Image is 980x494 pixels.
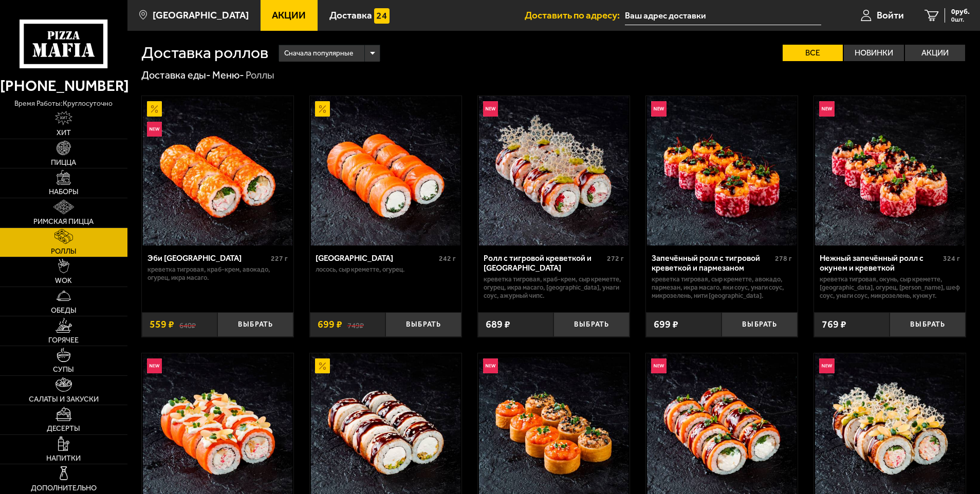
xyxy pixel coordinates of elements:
span: 278 г [775,254,792,263]
span: Римская пицца [33,218,94,225]
img: Филадельфия [311,96,460,245]
span: Доставить по адресу: [525,10,625,20]
span: 699 ₽ [654,319,678,330]
img: Запечённый ролл с тигровой креветкой и пармезаном [647,96,797,245]
img: Новинка [483,358,498,374]
p: лосось, Сыр креметте, огурец. [316,265,456,274]
span: 559 ₽ [150,319,174,330]
h1: Доставка роллов [141,45,268,61]
img: Новинка [651,101,667,117]
p: креветка тигровая, Сыр креметте, авокадо, пармезан, икра масаго, яки соус, унаги соус, микрозелен... [652,275,792,300]
a: Доставка еды- [141,69,211,81]
span: [GEOGRAPHIC_DATA] [153,10,249,20]
span: Дополнительно [31,485,97,492]
label: Новинки [844,45,904,61]
span: 769 ₽ [822,319,846,330]
button: Выбрать [385,312,461,337]
img: Новинка [147,358,162,374]
a: Меню- [212,69,244,81]
span: Супы [53,366,74,373]
div: [GEOGRAPHIC_DATA] [316,253,436,263]
div: Эби [GEOGRAPHIC_DATA] [147,253,268,263]
input: Ваш адрес доставки [625,6,821,25]
p: креветка тигровая, краб-крем, авокадо, огурец, икра масаго. [147,265,288,282]
span: 689 ₽ [486,319,510,330]
label: Все [783,45,843,61]
span: 0 шт. [951,16,970,23]
span: Хит [57,129,71,137]
span: Доставка [329,10,372,20]
img: Акционный [315,101,330,117]
div: Запечённый ролл с тигровой креветкой и пармезаном [652,253,772,273]
span: Обеды [51,307,77,314]
p: креветка тигровая, окунь, Сыр креметте, [GEOGRAPHIC_DATA], огурец, [PERSON_NAME], шеф соус, унаги... [820,275,960,300]
span: Роллы [51,248,77,255]
img: Нежный запечённый ролл с окунем и креветкой [815,96,965,245]
s: 749 ₽ [347,319,364,330]
span: Горячее [48,337,79,344]
s: 640 ₽ [179,319,196,330]
a: НовинкаЗапечённый ролл с тигровой креветкой и пармезаном [646,96,798,245]
p: креветка тигровая, краб-крем, Сыр креметте, огурец, икра масаго, [GEOGRAPHIC_DATA], унаги соус, а... [484,275,624,300]
img: Эби Калифорния [143,96,292,245]
div: Ролл с тигровой креветкой и [GEOGRAPHIC_DATA] [484,253,604,273]
span: Пицца [51,159,76,166]
img: Новинка [819,358,835,374]
div: Нежный запечённый ролл с окунем и креветкой [820,253,940,273]
img: Новинка [819,101,835,117]
span: Салаты и закуски [29,396,99,403]
img: Новинка [147,122,162,137]
a: НовинкаРолл с тигровой креветкой и Гуакамоле [478,96,630,245]
button: Выбрать [890,312,966,337]
span: Войти [877,10,904,20]
span: Десерты [47,425,80,432]
img: Ролл с тигровой креветкой и Гуакамоле [479,96,628,245]
img: Акционный [147,101,162,117]
span: 227 г [271,254,288,263]
span: Напитки [46,455,81,462]
span: 0 руб. [951,8,970,15]
span: Наборы [49,188,79,196]
img: Акционный [315,358,330,374]
img: Новинка [483,101,498,117]
span: 324 г [943,254,960,263]
span: Акции [272,10,306,20]
div: Роллы [246,69,274,82]
img: Новинка [651,358,667,374]
span: 242 г [439,254,456,263]
button: Выбрать [722,312,798,337]
a: АкционныйФиладельфия [310,96,461,245]
span: 272 г [607,254,624,263]
a: НовинкаНежный запечённый ролл с окунем и креветкой [814,96,966,245]
img: 15daf4d41897b9f0e9f617042186c801.svg [374,8,390,24]
span: Сначала популярные [284,44,353,63]
span: 699 ₽ [318,319,342,330]
a: АкционныйНовинкаЭби Калифорния [142,96,293,245]
span: WOK [55,277,72,284]
label: Акции [905,45,965,61]
button: Выбрать [553,312,630,337]
button: Выбрать [217,312,293,337]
